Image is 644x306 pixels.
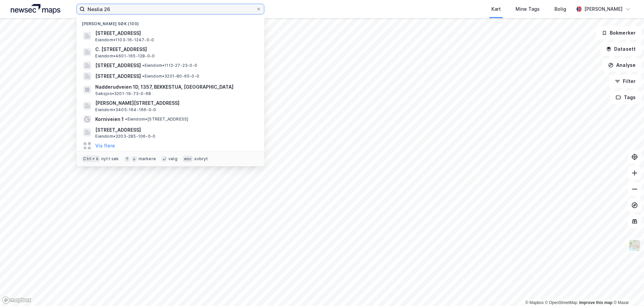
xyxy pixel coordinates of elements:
span: [STREET_ADDRESS] [95,29,256,37]
div: Kontrollprogram for chat [610,274,644,306]
span: • [142,74,144,79]
div: Mine Tags [516,5,540,13]
span: [PERSON_NAME][STREET_ADDRESS] [95,99,256,107]
div: esc [183,156,193,162]
span: Seksjon • 3201-19-73-0-68 [95,91,151,96]
span: • [125,117,127,122]
input: Søk på adresse, matrikkel, gårdeiere, leietakere eller personer [85,4,256,14]
span: Korniveien 1 [95,115,124,123]
div: markere [139,156,156,162]
a: Improve this map [579,300,612,305]
iframe: Chat Widget [610,274,644,306]
span: [STREET_ADDRESS] [95,61,141,70]
div: avbryt [194,156,208,162]
button: Filter [609,75,641,88]
a: Mapbox homepage [2,296,32,304]
div: Ctrl + k [82,156,100,162]
button: Bokmerker [596,26,641,40]
a: Mapbox [525,300,544,305]
span: Eiendom • 3405-164-166-0-0 [95,107,156,113]
span: [STREET_ADDRESS] [95,126,256,134]
div: nytt søk [101,156,119,162]
span: Nadderudveien 1D, 1357, BEKKESTUA, [GEOGRAPHIC_DATA] [95,83,256,91]
div: [PERSON_NAME] [584,5,623,13]
span: Eiendom • 1103-16-1247-0-0 [95,37,154,43]
span: [STREET_ADDRESS] [95,72,141,80]
div: Bolig [554,5,566,13]
span: • [142,63,144,68]
div: Kart [491,5,501,13]
button: Datasett [600,42,641,56]
button: Tags [610,91,641,104]
button: Vis flere [95,142,115,150]
img: Z [628,239,641,252]
div: velg [168,156,177,162]
img: logo.a4113a55bc3d86da70a041830d287a7e.svg [11,4,60,14]
span: Eiendom • [STREET_ADDRESS] [125,117,188,122]
span: Eiendom • 4601-165-128-0-0 [95,53,155,59]
span: C. [STREET_ADDRESS] [95,45,256,53]
div: [PERSON_NAME] søk (100) [76,16,264,28]
span: Eiendom • 3201-80-65-0-0 [142,74,199,79]
span: Eiendom • 3203-285-106-0-0 [95,134,155,139]
button: Analyse [602,58,641,72]
span: Eiendom • 1112-27-23-0-0 [142,63,197,68]
a: OpenStreetMap [545,300,578,305]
